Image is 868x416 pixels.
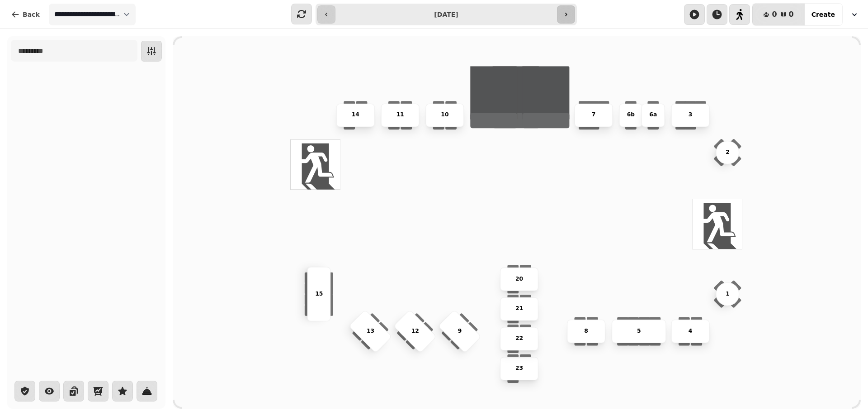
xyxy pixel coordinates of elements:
span: Create [811,11,835,18]
p: 11 [396,111,404,120]
button: Create [804,4,842,25]
p: 6a [649,111,657,120]
p: 12 [411,327,419,335]
p: 10 [441,111,448,120]
p: 21 [515,305,523,313]
span: Back [23,11,40,18]
p: 14 [352,111,359,120]
p: 2 [726,148,730,157]
button: Back [4,4,47,25]
p: 6b [627,111,635,120]
p: 3 [689,111,693,120]
span: 0 [789,11,794,18]
p: 5 [637,327,641,335]
p: 20 [515,275,523,283]
p: 8 [584,327,588,335]
p: 9 [458,327,462,335]
button: 00 [752,4,804,25]
p: 4 [689,327,693,335]
p: 15 [315,290,323,298]
p: 23 [515,364,523,373]
span: 0 [772,11,777,18]
p: 7 [592,111,596,120]
p: 1 [726,290,730,298]
p: 22 [515,335,523,343]
p: 13 [367,327,374,335]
